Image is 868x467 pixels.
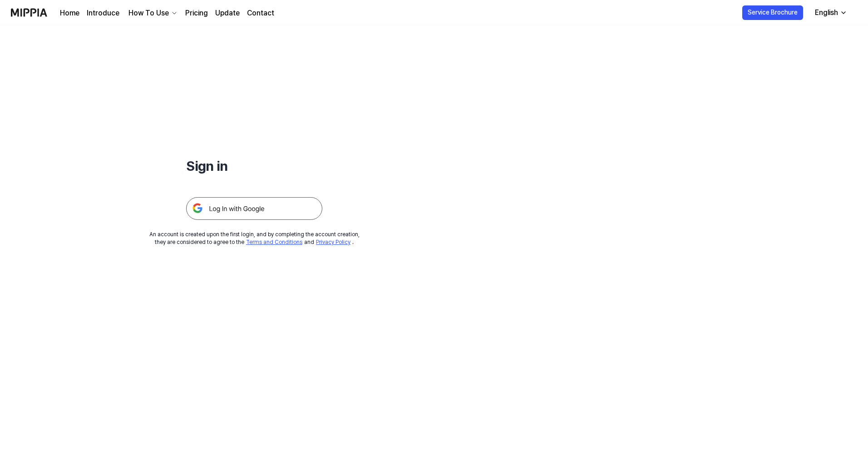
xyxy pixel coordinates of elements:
button: English [808,4,853,22]
div: English [813,7,840,18]
div: How To Use [127,8,171,19]
a: Privacy Policy [316,239,350,245]
a: Introduce [87,8,119,19]
div: An account is created upon the first login, and by completing the account creation, they are cons... [149,231,360,246]
h1: Sign in [186,156,322,175]
a: Contact [247,8,274,19]
button: Service Brochure [742,5,803,20]
a: Terms and Conditions [246,239,302,245]
a: Pricing [185,8,208,19]
a: Update [215,8,240,19]
img: 구글 로그인 버튼 [186,197,322,220]
button: How To Use [127,8,178,19]
a: Home [60,8,79,19]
